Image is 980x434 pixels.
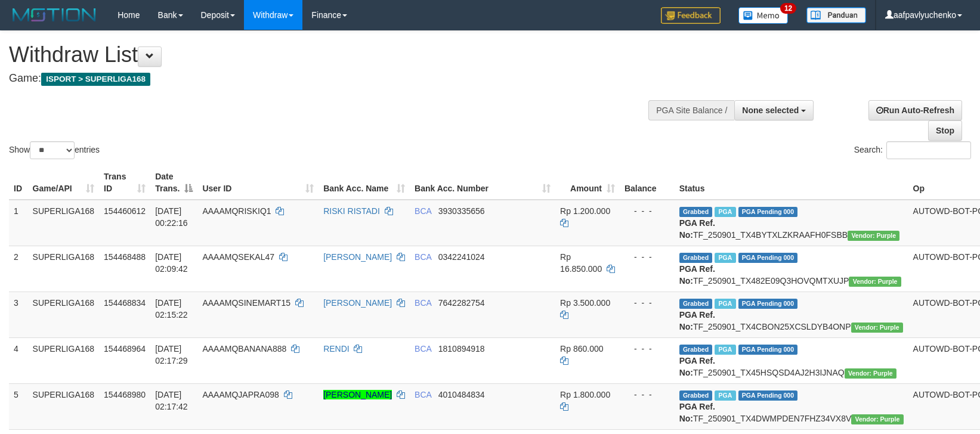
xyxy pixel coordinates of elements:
[848,231,899,241] span: Vendor URL: https://trx4.1velocity.biz
[560,344,603,354] span: Rp 860.000
[679,345,713,355] span: Grabbed
[28,337,100,383] td: SUPERLIGA168
[715,390,735,401] span: Marked by aafchoeunmanni
[715,253,735,263] span: Marked by aafnonsreyleab
[323,390,392,399] a: [PERSON_NAME]
[28,292,100,337] td: SUPERLIGA168
[9,292,28,337] td: 3
[675,200,908,246] td: TF_250901_TX4BYTXLZKRAAFH0FSBB
[155,252,188,274] span: [DATE] 02:09:42
[9,200,28,246] td: 1
[9,43,641,67] h1: Withdraw List
[625,389,670,401] div: - - -
[197,166,319,200] th: User ID: activate to sort column ascending
[625,205,670,217] div: - - -
[560,390,610,399] span: Rp 1.800.000
[679,402,715,423] b: PGA Ref. No:
[438,344,485,354] span: Copy 1810894918 to clipboard
[854,141,971,159] label: Search:
[415,344,431,354] span: BCA
[104,344,146,354] span: 154468964
[679,253,713,263] span: Grabbed
[738,253,798,263] span: PGA Pending
[323,252,392,262] a: [PERSON_NAME]
[679,207,713,217] span: Grabbed
[560,252,602,274] span: Rp 16.850.000
[849,277,901,287] span: Vendor URL: https://trx4.1velocity.biz
[555,166,620,200] th: Amount: activate to sort column ascending
[438,390,485,399] span: Copy 4010484834 to clipboard
[415,390,431,399] span: BCA
[679,299,713,309] span: Grabbed
[104,298,146,308] span: 154468834
[30,141,75,159] select: Showentries
[738,7,789,24] img: Button%20Memo.svg
[738,299,798,309] span: PGA Pending
[780,3,796,14] span: 12
[155,344,188,365] span: [DATE] 02:17:29
[675,166,908,200] th: Status
[202,252,274,262] span: AAAAMQSEKAL47
[560,206,610,216] span: Rp 1.200.000
[41,73,150,86] span: ISPORT > SUPERLIGA168
[625,297,670,309] div: - - -
[104,252,146,262] span: 154468488
[679,356,715,377] b: PGA Ref. No:
[560,298,610,308] span: Rp 3.500.000
[150,166,197,200] th: Date Trans.: activate to sort column descending
[415,298,431,308] span: BCA
[928,120,962,141] a: Stop
[319,166,410,200] th: Bank Acc. Name: activate to sort column ascending
[715,299,735,309] span: Marked by aafnonsreyleab
[155,390,188,411] span: [DATE] 02:17:42
[104,206,146,216] span: 154460612
[679,264,715,286] b: PGA Ref. No:
[679,218,715,240] b: PGA Ref. No:
[738,207,798,217] span: PGA Pending
[845,368,896,379] span: Vendor URL: https://trx4.1velocity.biz
[806,7,866,23] img: panduan.png
[886,141,971,159] input: Search:
[675,383,908,429] td: TF_250901_TX4DWMPDEN7FHZ34VX8V
[28,246,100,292] td: SUPERLIGA168
[415,252,431,262] span: BCA
[9,166,28,200] th: ID
[202,390,279,399] span: AAAAMQJAPRA098
[28,200,100,246] td: SUPERLIGA168
[661,7,721,24] img: Feedback.jpg
[9,6,100,24] img: MOTION_logo.png
[851,414,903,424] span: Vendor URL: https://trx4.1velocity.biz
[851,323,903,333] span: Vendor URL: https://trx4.1velocity.biz
[9,141,100,159] label: Show entries
[715,345,735,355] span: Marked by aafchoeunmanni
[742,106,799,115] span: None selected
[620,166,675,200] th: Balance
[625,251,670,263] div: - - -
[99,166,150,200] th: Trans ID: activate to sort column ascending
[438,298,485,308] span: Copy 7642282754 to clipboard
[202,298,290,308] span: AAAAMQSINEMART15
[738,390,798,401] span: PGA Pending
[675,246,908,292] td: TF_250901_TX482E09Q3HOVQMTXUJP
[679,390,713,401] span: Grabbed
[202,344,286,354] span: AAAAMQBANANA888
[675,337,908,383] td: TF_250901_TX45HSQSD4AJ2H3IJNAQ
[648,100,734,120] div: PGA Site Balance /
[9,337,28,383] td: 4
[625,343,670,355] div: - - -
[155,298,188,320] span: [DATE] 02:15:22
[715,207,735,217] span: Marked by aafnonsreyleab
[202,206,271,216] span: AAAAMQRISKIQ1
[675,292,908,337] td: TF_250901_TX4CBON25XCSLDYB4ONP
[679,310,715,331] b: PGA Ref. No:
[323,298,392,308] a: [PERSON_NAME]
[9,73,641,85] h4: Game:
[9,246,28,292] td: 2
[410,166,555,200] th: Bank Acc. Number: activate to sort column ascending
[323,344,350,354] a: RENDI
[438,206,485,216] span: Copy 3930335656 to clipboard
[415,206,431,216] span: BCA
[323,206,380,216] a: RISKI RISTADI
[734,100,814,120] button: None selected
[28,383,100,429] td: SUPERLIGA168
